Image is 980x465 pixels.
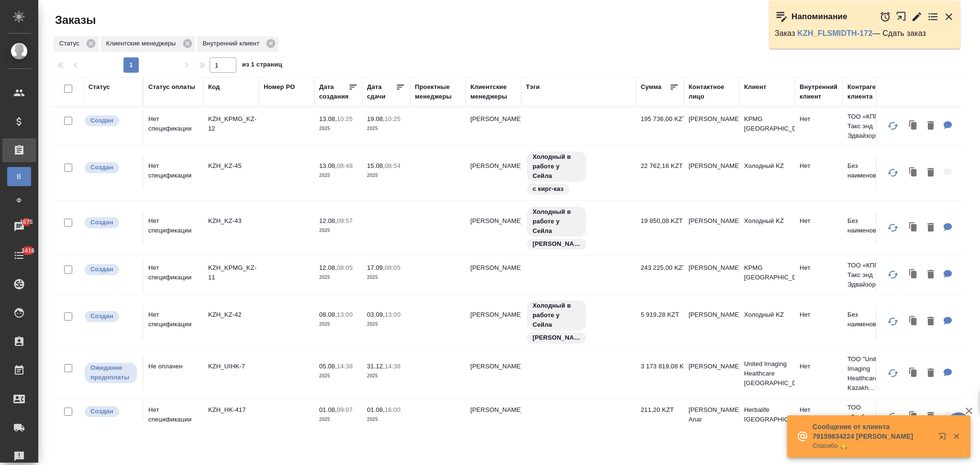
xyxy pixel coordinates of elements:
button: Перейти в todo [927,11,939,22]
div: Дата создания [319,82,348,101]
button: Удалить [923,265,939,285]
p: 2025 [367,415,405,424]
p: 01.08, [367,406,385,413]
p: Нет [800,161,838,171]
span: из 1 страниц [242,59,282,73]
td: [PERSON_NAME] [684,258,739,292]
p: 2025 [319,171,357,180]
p: Холодный KZ [744,161,790,171]
div: Статус [54,36,99,52]
a: 1675 [2,215,36,239]
p: 08:05 [337,264,353,271]
p: 2025 [319,273,357,282]
p: 2025 [319,124,357,133]
div: Тэги [526,82,540,92]
button: Открыть в новой вкладке [933,427,956,450]
button: Открыть в новой вкладке [896,6,907,27]
p: 08.08, [319,311,337,318]
p: KZH_UIHK-7 [208,362,254,371]
p: Холодный KZ [744,310,790,320]
span: Заказы [53,12,96,28]
p: United Imaging Healthcare [GEOGRAPHIC_DATA] [744,359,790,388]
p: Без наименования [847,310,893,329]
button: Редактировать [911,11,923,22]
p: 08:54 [385,162,401,169]
p: 2025 [319,415,357,424]
p: 12.08, [319,217,337,224]
div: Код [208,82,220,92]
td: [PERSON_NAME] [466,357,521,390]
td: [PERSON_NAME] [466,110,521,143]
div: Холодный в работе у Сейла, с кирг-каз [526,151,631,196]
p: 13:00 [385,311,401,318]
p: Создан [90,407,113,416]
p: 03.09, [367,311,385,318]
p: 12.08, [319,264,337,271]
td: Нет спецификации [144,110,203,143]
td: 3 173 819,08 KZT [636,357,684,390]
p: KZH_KPMG_KZ-12 [208,114,254,133]
p: Холодный в работе у Сейла [533,301,580,330]
a: 1416 [2,244,36,267]
div: Клиентские менеджеры [470,82,516,101]
p: Напоминание [791,12,847,22]
p: Холодный в работе у Сейла [533,207,580,236]
p: Создан [90,116,113,125]
div: Клиент [744,82,766,92]
p: Спасибо 🙏 [813,441,932,451]
td: [PERSON_NAME] [684,357,739,390]
td: 19 850,08 KZT [636,211,684,245]
div: Выставляется автоматически при создании заказа [84,161,138,174]
td: Нет спецификации [144,258,203,292]
p: Без наименования [847,216,893,235]
div: Выставляется автоматически при создании заказа [84,114,138,127]
button: Удалить [923,163,939,183]
td: 195 736,00 KZT [636,110,684,143]
p: 09:07 [337,406,353,413]
td: [PERSON_NAME] [466,156,521,190]
p: 2025 [367,171,405,180]
td: Нет спецификации [144,305,203,339]
button: Клонировать [904,218,923,238]
a: Ф [7,191,31,210]
p: Внутренний клиент [203,39,263,48]
div: Холодный в работе у Сейла, рустам [526,299,631,344]
span: Ф [12,196,26,205]
button: Отложить [880,11,891,22]
p: Создан [90,311,113,321]
p: 10:25 [337,115,353,122]
p: Нет [800,263,838,273]
button: Обновить [881,216,904,239]
p: 16:00 [385,406,401,413]
p: Холодный KZ [744,216,790,226]
td: [PERSON_NAME] [466,400,521,434]
div: Сумма [641,82,661,92]
td: [PERSON_NAME] [684,110,739,143]
a: KZH_FLSMIDTH-172 [797,29,872,37]
p: 19.08, [367,115,385,122]
p: Заказ — Сдать заказ [775,29,955,38]
button: Закрыть [947,432,966,441]
div: Контактное лицо [689,82,735,101]
button: Клонировать [904,312,923,332]
p: 2025 [367,320,405,329]
p: Ожидание предоплаты [90,363,131,382]
span: 1675 [14,217,38,227]
td: 211,20 KZT [636,400,684,434]
p: 05.08, [319,363,337,370]
td: [PERSON_NAME] [466,305,521,339]
div: Выставляется автоматически при создании заказа [84,405,138,418]
td: 22 762,16 KZT [636,156,684,190]
p: Сообщение от клиента 79159834224 [PERSON_NAME] [813,422,932,441]
td: [PERSON_NAME] [684,156,739,190]
div: Проектные менеджеры [415,82,461,101]
p: 01.08, [319,406,337,413]
td: Нет спецификации [144,211,203,245]
p: 09:57 [337,217,353,224]
p: Без наименования [847,161,893,180]
p: 2025 [367,371,405,381]
p: 08:48 [337,162,353,169]
p: 13.08, [319,162,337,169]
p: [PERSON_NAME] [533,333,580,343]
td: [PERSON_NAME] [466,211,521,245]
